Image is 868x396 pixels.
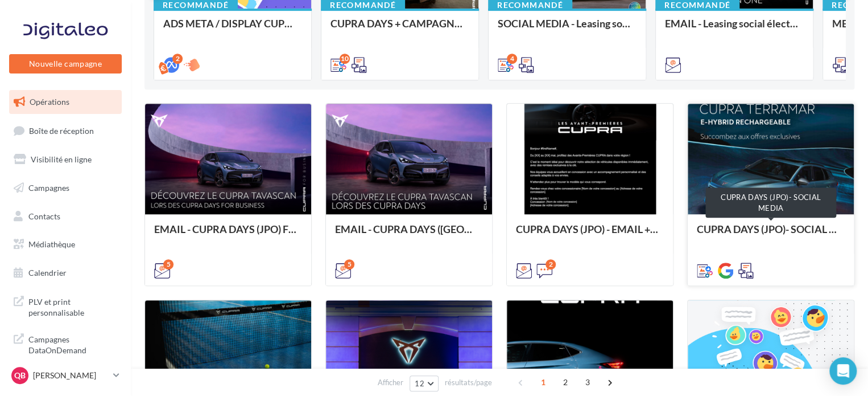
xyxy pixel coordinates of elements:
[545,259,556,270] div: 2
[9,365,122,386] a: QB [PERSON_NAME]
[7,176,124,200] a: Campagnes
[29,125,94,135] span: Boîte de réception
[410,375,439,391] button: 12
[415,379,424,388] span: 12
[163,259,173,270] div: 5
[507,54,517,64] div: 4
[445,377,492,388] span: résultats/page
[578,373,597,391] span: 3
[14,370,26,381] span: QB
[163,18,302,40] div: ADS META / DISPLAY CUPRA DAYS Septembre 2025
[7,232,124,256] a: Médiathèque
[330,18,469,40] div: CUPRA DAYS + CAMPAGNE SEPT - SOCIAL MEDIA
[697,223,845,246] div: CUPRA DAYS (JPO)- SOCIAL MEDIA
[28,239,75,249] span: Médiathèque
[556,373,574,391] span: 2
[28,332,117,356] span: Campagnes DataOnDemand
[7,205,124,228] a: Contacts
[7,90,124,114] a: Opérations
[172,54,183,64] div: 2
[378,377,403,388] span: Afficher
[340,54,350,64] div: 10
[9,54,122,74] button: Nouvelle campagne
[33,370,109,381] p: [PERSON_NAME]
[7,119,124,143] a: Boîte de réception
[28,183,69,193] span: Campagnes
[7,148,124,172] a: Visibilité en ligne
[705,187,836,218] div: CUPRA DAYS (JPO)- SOCIAL MEDIA
[335,223,483,246] div: EMAIL - CUPRA DAYS ([GEOGRAPHIC_DATA]) Private Générique
[516,223,664,246] div: CUPRA DAYS (JPO) - EMAIL + SMS
[7,261,124,285] a: Calendrier
[28,294,117,319] span: PLV et print personnalisable
[154,223,302,246] div: EMAIL - CUPRA DAYS (JPO) Fleet Générique
[829,357,857,385] div: Open Intercom Messenger
[534,373,552,391] span: 1
[28,211,60,221] span: Contacts
[7,289,124,323] a: PLV et print personnalisable
[344,259,354,270] div: 5
[28,268,67,277] span: Calendrier
[7,327,124,361] a: Campagnes DataOnDemand
[31,154,92,164] span: Visibilité en ligne
[30,97,69,107] span: Opérations
[498,18,636,40] div: SOCIAL MEDIA - Leasing social électrique - CUPRA Born
[665,18,804,40] div: EMAIL - Leasing social électrique - CUPRA Born One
